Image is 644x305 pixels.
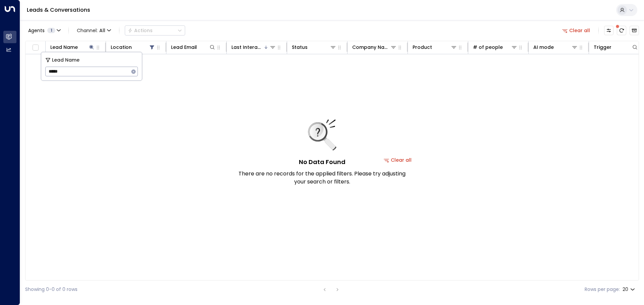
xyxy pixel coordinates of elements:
div: Status [292,43,336,51]
div: Lead Email [171,43,216,51]
span: Lead Name [52,56,79,64]
button: Customize [604,26,613,35]
span: All [99,28,105,33]
label: Rows per page: [585,286,620,293]
div: # of people [473,43,518,51]
h5: No Data Found [299,157,345,166]
div: 20 [623,285,636,294]
div: Company Name [352,43,390,51]
button: Channel:All [74,26,114,35]
div: Actions [128,27,153,33]
span: 1 [47,28,55,33]
a: Leads & Conversations [27,6,90,14]
div: Last Interacted [231,43,276,51]
p: There are no records for the applied filters. Please try adjusting your search or filters. [238,170,406,186]
div: Showing 0-0 of 0 rows [25,286,77,293]
div: # of people [473,43,503,51]
span: Channel: [74,26,114,35]
div: AI mode [533,43,578,51]
div: Company Name [352,43,397,51]
div: Button group with a nested menu [125,25,185,35]
div: Product [413,43,457,51]
div: Trigger [594,43,638,51]
button: Archived Leads [630,26,639,35]
div: Location [111,43,132,51]
div: Lead Name [50,43,78,51]
div: Last Interacted [231,43,263,51]
div: Lead Email [171,43,197,51]
span: Toggle select all [31,44,40,52]
div: Trigger [594,43,611,51]
nav: pagination navigation [320,285,342,294]
div: Status [292,43,308,51]
div: Location [111,43,155,51]
div: Product [413,43,432,51]
div: Lead Name [50,43,95,51]
button: Agents1 [25,26,63,35]
span: There are new threads available. Refresh the grid to view the latest updates. [617,26,626,35]
button: Clear all [559,26,593,35]
span: Agents [28,28,45,33]
button: Actions [125,25,185,35]
div: AI mode [533,43,554,51]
